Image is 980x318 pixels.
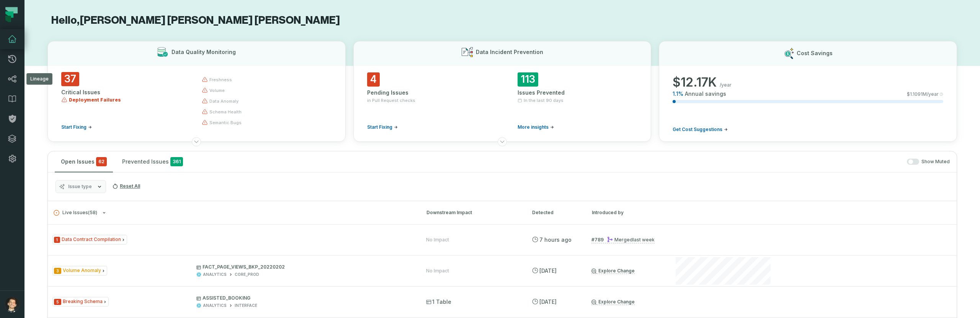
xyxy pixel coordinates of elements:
[209,87,225,93] span: volume
[96,157,107,166] span: critical issues and errors combined
[68,184,92,190] span: Issue type
[426,209,518,216] div: Downstream Impact
[524,97,563,103] span: In the last 90 days
[367,89,487,97] div: Pending Issues
[196,295,412,301] p: ASSISTED_BOOKING
[659,41,957,142] button: Cost Savings$12.17K/year1.1%Annual savings$1.1091M/yearGet Cost Suggestions
[171,48,236,56] h3: Data Quality Monitoring
[209,77,232,83] span: freshness
[720,82,732,88] span: /year
[54,268,61,274] span: Severity
[426,298,451,306] span: 1 Table
[673,126,728,133] a: Get Cost Suggestions
[592,209,661,216] div: Introduced by
[607,237,655,243] div: Merged
[192,159,950,165] div: Show Muted
[235,303,257,308] div: INTERFACE
[907,91,939,97] span: $ 1.1091M /year
[196,264,412,270] p: FACT_PAGE_VIEWS_BKP_20220202
[591,268,635,274] a: Explore Change
[633,237,655,243] relative-time: Sep 12, 2025, 12:31 PM GMT-3
[61,124,92,130] a: Start Fixing
[353,41,652,142] button: Data Incident Prevention4Pending Issuesin Pull Request checksStart Fixing113Issues PreventedIn th...
[56,180,106,193] button: Issue type
[52,297,109,307] span: Issue Type
[55,151,113,172] button: Open Issues
[518,124,554,130] a: More insights
[367,124,398,130] a: Start Fixing
[203,303,227,308] div: ANALYTICS
[47,41,346,142] button: Data Quality Monitoring37Critical IssuesDeployment FailuresStart Fixingfreshnessvolumedata anomal...
[797,49,833,57] h3: Cost Savings
[61,72,79,86] span: 37
[673,75,717,90] span: $ 12.17K
[52,266,107,275] span: Issue Type
[673,90,683,98] span: 1.1 %
[203,272,227,277] div: ANALYTICS
[591,299,635,305] a: Explore Change
[539,267,557,274] relative-time: Sep 16, 2025, 6:54 PM GMT-3
[52,235,127,244] span: Issue Type
[170,157,183,166] span: 361
[54,210,97,216] span: Live Issues ( 58 )
[47,14,957,27] h1: Hello, [PERSON_NAME] [PERSON_NAME] [PERSON_NAME]
[426,268,449,274] div: No Impact
[367,72,380,87] span: 4
[116,151,189,172] button: Prevented Issues
[61,89,188,96] div: Critical Issues
[685,90,726,98] span: Annual savings
[367,124,392,130] span: Start Fixing
[539,236,572,243] relative-time: Sep 18, 2025, 5:46 AM GMT-3
[367,97,415,103] span: in Pull Request checks
[54,210,413,216] button: Live Issues(58)
[54,237,60,243] span: Severity
[532,209,578,216] div: Detected
[61,124,87,130] span: Start Fixing
[109,180,143,192] button: Reset All
[54,299,61,305] span: Severity
[209,109,242,115] span: schema health
[426,237,449,243] div: No Impact
[518,72,538,87] span: 113
[476,48,543,56] h3: Data Incident Prevention
[518,124,549,130] span: More insights
[518,89,637,97] div: Issues Prevented
[69,97,121,103] span: Deployment Failures
[209,120,242,126] span: semantic bugs
[539,298,557,305] relative-time: Sep 16, 2025, 5:46 AM GMT-3
[673,126,722,133] span: Get Cost Suggestions
[5,297,20,312] img: avatar of Ricardo Matheus Bertacini Borges
[235,272,259,277] div: CORE_PROD
[591,236,655,243] a: #789Merged[DATE] 12:31:14 PM
[209,98,238,104] span: data anomaly
[26,73,52,85] div: Lineage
